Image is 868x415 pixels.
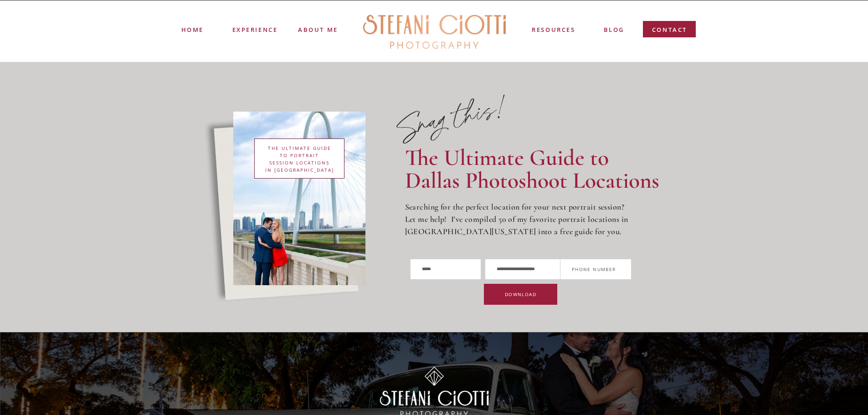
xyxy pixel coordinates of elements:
[181,25,203,34] a: Home
[604,25,624,36] a: blog
[505,291,536,297] span: DOWNLOAD
[298,25,339,33] a: ABOUT ME
[232,25,277,32] a: experience
[380,92,512,152] p: Snag this!
[264,144,335,173] h3: THE ULTIMATE GUIDE TO PORTRAIT SESSION LOCATIONS IN [GEOGRAPHIC_DATA]
[405,146,670,196] h2: The Ultimate Guide to Dallas Photoshoot Locations
[652,25,688,38] a: contact
[606,266,616,272] span: ber
[484,284,557,305] button: DOWNLOAD
[531,25,576,36] a: resources
[572,266,606,272] span: Phone Num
